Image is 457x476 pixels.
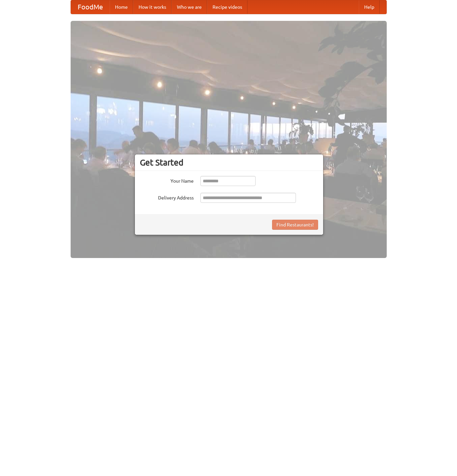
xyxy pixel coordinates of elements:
[359,0,380,14] a: Help
[272,220,318,230] button: Find Restaurants!
[140,193,194,201] label: Delivery Address
[71,0,110,14] a: FoodMe
[140,157,318,168] h3: Get Started
[110,0,133,14] a: Home
[140,176,194,184] label: Your Name
[133,0,172,14] a: How it works
[207,0,247,14] a: Recipe videos
[172,0,207,14] a: Who we are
